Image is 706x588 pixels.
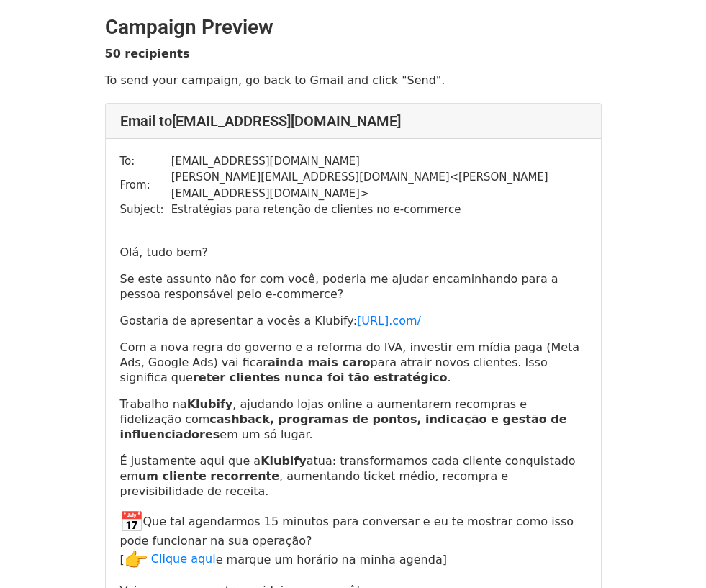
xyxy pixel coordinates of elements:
strong: ainda mais caro [268,356,371,369]
p: To send your campaign, go back to Gmail and click "Send". [105,73,602,88]
td: Estratégias para retenção de clientes no e-commerce [171,202,587,218]
img: 👉 [125,548,148,571]
strong: Klubify [187,397,233,411]
p: Olá, tudo bem? [120,245,587,260]
td: [PERSON_NAME][EMAIL_ADDRESS][DOMAIN_NAME] < [PERSON_NAME][EMAIL_ADDRESS][DOMAIN_NAME] > [171,169,587,202]
p: Trabalho na , ajudando lojas online a aumentarem recompras e fidelização com em um só lugar. [120,397,587,442]
td: Subject: [120,202,171,218]
td: [EMAIL_ADDRESS][DOMAIN_NAME] [171,153,587,170]
p: Se este assunto não for com você, poderia me ajudar encaminhando para a pessoa responsável pelo e... [120,271,587,302]
p: Com a nova regra do governo e a reforma do IVA, investir em mídia paga (Meta Ads, Google Ads) vai... [120,340,587,385]
td: To: [120,153,171,170]
strong: reter clientes nunca foi tão estratégico [193,371,448,384]
p: Gostaria de apresentar a vocês a Klubify: [120,313,587,328]
strong: um cliente recorrente [138,469,279,483]
td: From: [120,169,171,202]
b: Klubify [261,454,307,468]
p: Que tal agendarmos 15 minutos para conversar e eu te mostrar como isso pode funcionar na sua oper... [120,510,587,571]
strong: 50 recipients [105,47,190,60]
a: [URL].com/ [357,314,421,327]
h4: Email to [EMAIL_ADDRESS][DOMAIN_NAME] [120,112,587,130]
h2: Campaign Preview [105,15,602,40]
strong: cashback, programas de pontos, indicação e gestão de influenciadores [120,412,567,441]
p: É justamente aqui que a atua: transformamos cada cliente conquistado em , aumentando ticket médio... [120,453,587,499]
img: 📅 [120,510,143,533]
a: Clique aqui [151,552,216,566]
